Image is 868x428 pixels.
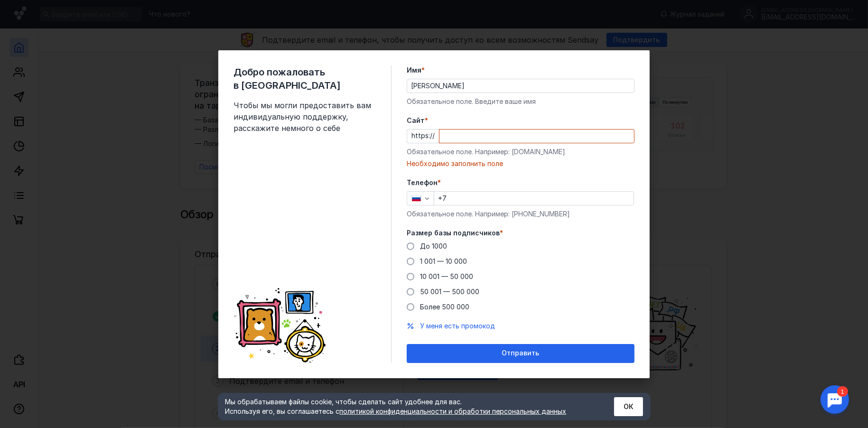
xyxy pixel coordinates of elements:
[420,303,469,311] span: Более 500 000
[407,159,635,168] div: Необходимо заполнить поле
[407,228,500,238] span: Размер базы подписчиков
[233,65,376,92] span: Добро пожаловать в [GEOGRAPHIC_DATA]
[340,407,567,415] a: политикой конфиденциальности и обработки персональных данных
[407,147,635,157] div: Обязательное поле. Например: [DOMAIN_NAME]
[420,272,473,280] span: 10 001 — 50 000
[407,97,635,106] div: Обязательное поле. Введите ваше имя
[21,6,32,16] div: 1
[614,397,643,416] button: ОК
[225,397,591,416] div: Мы обрабатываем файлы cookie, чтобы сделать сайт удобнее для вас. Используя его, вы соглашаетесь c
[233,100,376,134] span: Чтобы мы могли предоставить вам индивидуальную поддержку, расскажите немного о себе
[407,65,421,75] span: Имя
[420,322,495,330] span: У меня есть промокод
[502,349,540,357] span: Отправить
[420,257,467,265] span: 1 001 — 10 000
[407,178,438,187] span: Телефон
[407,209,635,219] div: Обязательное поле. Например: [PHONE_NUMBER]
[420,321,495,331] button: У меня есть промокод
[407,116,425,125] span: Cайт
[407,344,635,363] button: Отправить
[420,288,479,296] span: 50 001 — 500 000
[420,242,447,250] span: До 1000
